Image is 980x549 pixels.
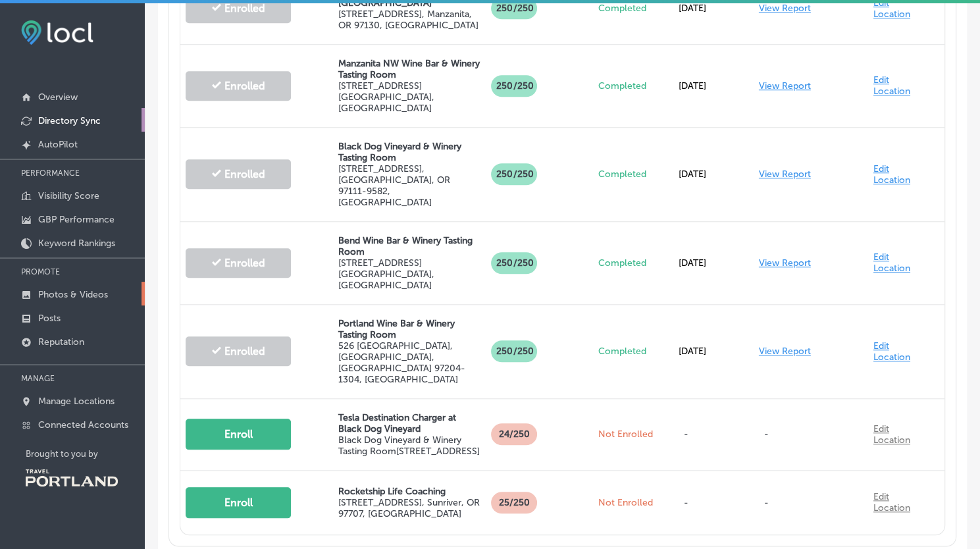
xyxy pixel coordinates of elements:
a: View Report [759,257,811,269]
p: Rocketship Life Coaching [338,486,480,497]
p: [STREET_ADDRESS] , [GEOGRAPHIC_DATA], OR 97111-9582, [GEOGRAPHIC_DATA] [338,163,480,208]
button: Enrolled [186,71,291,101]
p: Brought to you by [26,449,145,459]
p: Completed [598,80,668,91]
p: Completed [598,3,668,14]
p: Bend Wine Bar & Winery Tasting Room [338,235,480,257]
p: Black Dog Vineyard & Winery Tasting Room [STREET_ADDRESS] [338,434,480,457]
p: - [679,484,708,521]
button: Enrolled [186,159,291,189]
button: Enroll [186,419,291,450]
p: Not Enrolled [598,429,668,440]
p: [STREET_ADDRESS] [GEOGRAPHIC_DATA], [GEOGRAPHIC_DATA] [338,257,480,291]
p: Visibility Score [38,190,99,201]
a: Edit Location [873,423,910,446]
button: Enroll [186,487,291,518]
p: [STREET_ADDRESS] , Manzanita, OR 97130, [GEOGRAPHIC_DATA] [338,9,480,31]
p: Connected Accounts [38,419,128,431]
p: 250 /250 [491,340,537,362]
a: Edit Location [873,491,910,513]
button: Enrolled [186,248,291,278]
p: Black Dog Vineyard & Winery Tasting Room [338,141,480,163]
p: Manage Locations [38,396,115,407]
p: 526 [GEOGRAPHIC_DATA] , [GEOGRAPHIC_DATA], [GEOGRAPHIC_DATA] 97204-1304, [GEOGRAPHIC_DATA] [338,340,480,385]
p: Photos & Videos [38,289,108,300]
p: 250 /250 [491,163,537,185]
p: Reputation [38,336,84,348]
a: Edit Location [873,340,910,363]
a: Edit Location [873,74,910,97]
p: - [679,415,708,453]
p: Posts [38,313,61,324]
div: [DATE] [673,332,754,370]
p: Completed [598,257,668,269]
p: Directory Sync [38,115,101,126]
p: Portland Wine Bar & Winery Tasting Room [338,318,480,340]
a: View Report [759,169,811,180]
p: GBP Performance [38,214,115,225]
a: Edit Location [873,163,910,186]
a: View Report [759,80,811,91]
p: Tesla Destination Charger at Black Dog Vineyard [338,412,480,434]
a: Edit Location [873,251,910,274]
a: View Report [759,346,811,357]
p: Completed [598,346,668,357]
img: Travel Portland [26,469,118,486]
p: 250 /250 [491,75,537,97]
p: - [759,415,863,453]
p: Overview [38,91,78,103]
img: fda3e92497d09a02dc62c9cd864e3231.png [21,20,93,45]
div: [DATE] [673,67,754,105]
p: 250 /250 [491,252,537,274]
a: View Report [759,3,811,14]
div: [DATE] [673,244,754,282]
p: 24 /250 [491,423,537,445]
p: Manzanita NW Wine Bar & Winery Tasting Room [338,58,480,80]
p: - [759,484,863,521]
p: [STREET_ADDRESS] , Sunriver, OR 97707, [GEOGRAPHIC_DATA] [338,497,480,519]
button: Enrolled [186,336,291,366]
p: Not Enrolled [598,497,668,508]
div: [DATE] [673,155,754,193]
p: Completed [598,169,668,180]
p: AutoPilot [38,139,78,150]
p: [STREET_ADDRESS] [GEOGRAPHIC_DATA], [GEOGRAPHIC_DATA] [338,80,480,114]
p: 25 /250 [491,492,537,513]
p: Keyword Rankings [38,238,115,249]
